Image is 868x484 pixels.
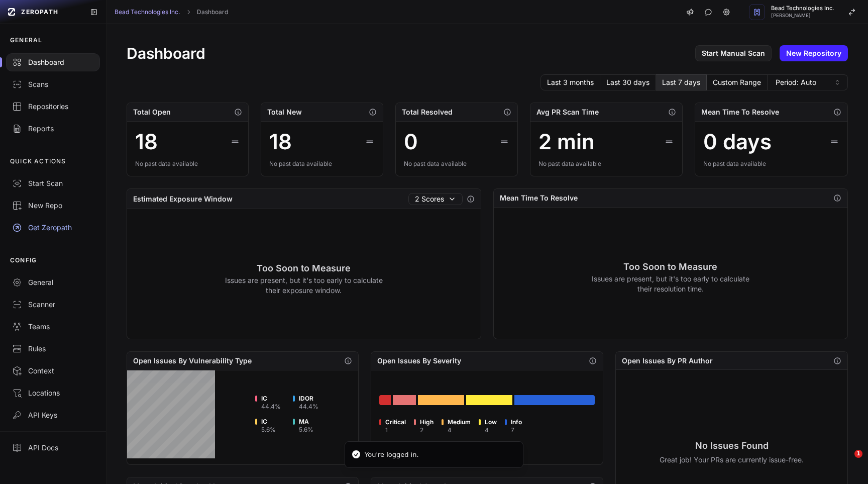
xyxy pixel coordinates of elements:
[10,157,66,165] p: QUICK ACTIONS
[261,426,276,434] div: 5.6 %
[656,74,707,90] button: Last 7 days
[135,160,241,168] div: No past data available
[418,395,464,405] div: Go to issues list
[660,439,804,453] h3: No Issues Found
[21,8,58,16] span: ZEROPATH
[269,160,375,168] div: No past data available
[10,256,37,264] p: CONFIG
[10,36,42,44] p: GENERAL
[511,426,522,434] div: 7
[261,403,281,411] div: 44.4 %
[12,57,94,67] div: Dashboard
[448,418,471,426] span: Medium
[833,78,841,86] svg: caret sort,
[12,201,94,211] div: New Repo
[261,418,276,426] span: IC
[538,160,675,168] div: No past data available
[365,450,419,460] div: You're logged in.
[12,366,94,376] div: Context
[269,130,292,154] div: 18
[197,8,228,16] a: Dashboard
[12,388,94,398] div: Locations
[701,107,779,117] h2: Mean Time To Resolve
[299,395,318,403] span: IDOR
[466,395,512,405] div: Go to issues list
[12,223,94,233] div: Get Zeropath
[127,44,205,62] h1: Dashboard
[707,74,768,90] button: Custom Range
[393,395,416,405] div: Go to issues list
[12,178,94,188] div: Start Scan
[12,344,94,354] div: Rules
[404,160,509,168] div: No past data available
[385,418,406,426] span: Critical
[600,74,656,90] button: Last 30 days
[591,260,749,274] h3: Too Soon to Measure
[12,277,94,287] div: General
[385,426,406,434] div: 1
[514,395,595,405] div: Go to issues list
[771,6,834,11] span: Bead Technologies Inc.
[115,8,180,16] a: Bead Technologies Inc.
[420,418,433,426] span: High
[538,130,595,154] div: 2 min
[780,45,848,61] a: New Repository
[420,426,433,434] div: 2
[133,356,252,366] h2: Open Issues By Vulnerability Type
[771,13,834,18] span: [PERSON_NAME]
[511,418,522,426] span: Info
[703,160,839,168] div: No past data available
[536,107,599,117] h2: Avg PR Scan Time
[703,130,772,154] div: 0 days
[267,107,302,117] h2: Total New
[622,356,713,366] h2: Open Issues By PR Author
[299,403,318,411] div: 44.4 %
[12,300,94,310] div: Scanner
[402,107,453,117] h2: Total Resolved
[133,107,171,117] h2: Total Open
[485,418,497,426] span: Low
[776,77,816,87] span: Period: Auto
[133,194,233,204] h2: Estimated Exposure Window
[299,426,313,434] div: 5.6 %
[135,130,158,154] div: 18
[540,74,600,90] button: Last 3 months
[12,443,94,453] div: API Docs
[485,426,497,434] div: 4
[660,455,804,465] p: Great job! Your PRs are currently issue-free.
[12,79,94,89] div: Scans
[834,450,858,474] iframe: Intercom live chat
[12,410,94,420] div: API Keys
[379,395,391,405] div: Go to issues list
[261,395,281,403] span: IC
[404,130,418,154] div: 0
[299,418,313,426] span: MA
[225,261,383,275] h3: Too Soon to Measure
[377,356,461,366] h2: Open Issues By Severity
[408,193,463,205] button: 2 Scores
[695,45,772,61] a: Start Manual Scan
[225,275,383,296] p: Issues are present, but it's too early to calculate their exposure window.
[12,124,94,134] div: Reports
[448,426,471,434] div: 4
[854,450,862,458] span: 1
[500,193,578,203] h2: Mean Time To Resolve
[591,274,749,294] p: Issues are present, but it's too early to calculate their resolution time.
[12,322,94,332] div: Teams
[185,9,192,16] svg: chevron right,
[4,4,82,20] a: ZEROPATH
[12,102,94,112] div: Repositories
[115,8,228,16] nav: breadcrumb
